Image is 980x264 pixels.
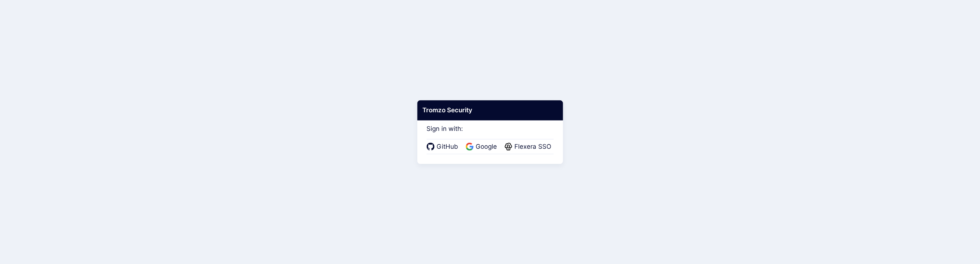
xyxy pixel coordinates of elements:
[434,142,460,152] span: GitHub
[466,142,499,152] a: Google
[473,142,499,152] span: Google
[417,100,563,120] div: Tromzo Security
[512,142,554,152] span: Flexera SSO
[426,115,554,154] div: Sign in with:
[504,142,554,152] a: Flexera SSO
[426,142,460,152] a: GitHub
